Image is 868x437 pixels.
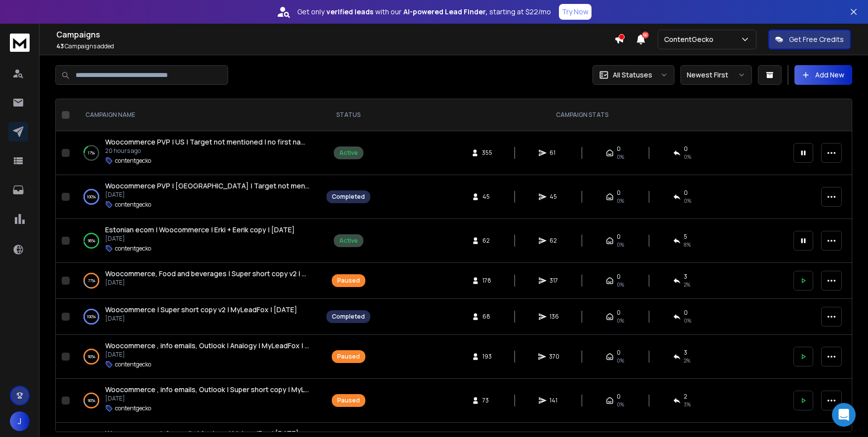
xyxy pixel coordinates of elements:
[74,335,320,379] td: 90%Woocommerce , info emails, Outlook | Analogy | MyLeadFox | [DATE][DATE]contentgecko
[684,233,687,241] span: 5
[664,35,717,44] p: ContentGecko
[684,197,691,205] span: 0 %
[74,219,320,263] td: 96%Estonian ecom | Woocommerce | Erki + Eerik copy | [DATE][DATE]contentgecko
[482,353,492,361] span: 193
[617,349,621,357] span: 0
[105,225,295,234] span: Estonian ecom | Woocommerce | Erki + Eerik copy | [DATE]
[105,315,297,323] p: [DATE]
[337,353,360,361] div: Paused
[115,201,151,209] p: contentgecko
[617,153,624,161] span: 0%
[550,397,559,404] span: 141
[115,157,151,165] p: contentgecko
[617,281,624,289] span: 0%
[105,279,311,287] p: [DATE]
[332,313,365,321] div: Completed
[88,148,95,158] p: 17 %
[105,305,297,314] span: Woocommerce | Super short copy v2 | MyLeadFox | [DATE]
[613,70,652,80] p: All Statuses
[680,65,752,85] button: Newest First
[105,181,311,191] a: Woocommerce PVP | [GEOGRAPHIC_DATA] | Target not mentioned | First Name | [DATE]
[105,225,295,235] a: Estonian ecom | Woocommerce | Erki + Eerik copy | [DATE]
[559,4,592,20] button: Try Now
[88,396,95,405] p: 90 %
[617,401,624,408] span: 0%
[789,35,844,44] p: Get Free Credits
[684,145,688,153] span: 0
[88,276,95,286] p: 77 %
[617,393,621,401] span: 0
[88,236,95,246] p: 96 %
[482,397,492,404] span: 73
[768,30,851,49] button: Get Free Credits
[105,385,311,395] a: Woocommerce , info emails, Outlook | Super short copy | MyLeadFox | [DATE]
[297,7,551,17] p: Get only with our starting at $22/mo
[684,281,690,289] span: 2 %
[56,42,64,50] span: 43
[320,99,376,131] th: STATUS
[550,193,559,201] span: 45
[617,273,621,281] span: 0
[88,352,95,362] p: 90 %
[550,277,559,285] span: 317
[642,32,649,38] span: 50
[10,34,30,52] img: logo
[105,341,311,351] a: Woocommerce , info emails, Outlook | Analogy | MyLeadFox | [DATE]
[105,147,311,155] p: 20 hours ago
[105,269,368,278] span: Woocommerce, Food and beverages | Super short copy v2 | MyLeadFox | [DATE]
[105,385,358,394] span: Woocommerce , info emails, Outlook | Super short copy | MyLeadFox | [DATE]
[684,401,691,408] span: 3 %
[105,235,295,243] p: [DATE]
[482,313,492,321] span: 68
[74,131,320,175] td: 17%Woocommerce PVP | US | Target not mentioned | no first name | [DATE]20 hours agocontentgecko
[339,237,358,245] div: Active
[684,393,687,401] span: 2
[550,313,559,321] span: 136
[74,175,320,219] td: 100%Woocommerce PVP | [GEOGRAPHIC_DATA] | Target not mentioned | First Name | [DATE][DATE]content...
[105,137,340,146] span: Woocommerce PVP | US | Target not mentioned | no first name | [DATE]
[105,351,311,359] p: [DATE]
[105,341,328,350] span: Woocommerce , info emails, Outlook | Analogy | MyLeadFox | [DATE]
[617,233,621,241] span: 0
[105,305,297,315] a: Woocommerce | Super short copy v2 | MyLeadFox | [DATE]
[105,137,311,147] a: Woocommerce PVP | US | Target not mentioned | no first name | [DATE]
[617,357,624,364] span: 0%
[56,29,614,40] h1: Campaigns
[550,149,559,157] span: 61
[332,193,365,201] div: Completed
[376,99,788,131] th: CAMPAIGN STATS
[10,411,30,431] button: J
[617,197,624,205] span: 0%
[482,277,492,285] span: 178
[337,397,360,404] div: Paused
[105,395,311,402] p: [DATE]
[339,149,358,157] div: Active
[794,65,852,85] button: Add New
[87,192,96,202] p: 100 %
[550,237,559,245] span: 62
[684,189,688,197] span: 0
[684,241,691,249] span: 8 %
[105,181,395,190] span: Woocommerce PVP | [GEOGRAPHIC_DATA] | Target not mentioned | First Name | [DATE]
[684,309,688,317] span: 0
[617,189,621,197] span: 0
[482,193,492,201] span: 45
[74,379,320,423] td: 90%Woocommerce , info emails, Outlook | Super short copy | MyLeadFox | [DATE][DATE]contentgecko
[115,404,151,412] p: contentgecko
[56,42,614,50] p: Campaigns added
[684,153,691,161] span: 0 %
[74,99,320,131] th: CAMPAIGN NAME
[832,403,856,427] div: Open Intercom Messenger
[403,7,487,17] strong: AI-powered Lead Finder,
[617,241,624,249] span: 0%
[482,237,492,245] span: 62
[684,273,687,281] span: 3
[684,317,691,325] span: 0 %
[74,263,320,299] td: 77%Woocommerce, Food and beverages | Super short copy v2 | MyLeadFox | [DATE][DATE]
[617,145,621,153] span: 0
[115,361,151,368] p: contentgecko
[74,299,320,335] td: 100%Woocommerce | Super short copy v2 | MyLeadFox | [DATE][DATE]
[337,277,360,285] div: Paused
